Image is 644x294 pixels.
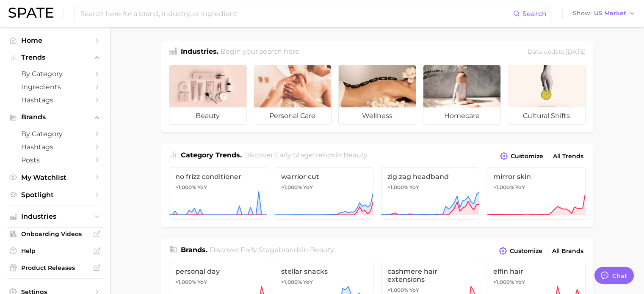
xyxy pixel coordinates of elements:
a: zig zag headband>1,000% YoY [381,167,480,220]
span: personal care [254,107,331,124]
a: Onboarding Videos [7,228,103,240]
span: Home [21,36,89,44]
span: YoY [197,279,207,286]
span: YoY [409,184,419,191]
a: homecare [423,65,501,125]
a: Spotlight [7,188,103,201]
a: Product Releases [7,261,103,274]
span: by Category [21,130,89,138]
a: personal care [254,65,332,125]
span: Hashtags [21,96,89,104]
span: YoY [409,287,419,294]
span: >1,000% [493,279,514,285]
span: Category Trends . [181,151,242,159]
button: Customize [498,150,545,162]
span: stellar snacks [281,267,367,275]
a: by Category [7,127,103,140]
span: Discover Early Stage trends in . [244,151,368,159]
span: Industries [21,213,89,220]
a: mirror skin>1,000% YoY [487,167,586,220]
span: >1,000% [387,184,408,190]
img: SPATE [8,8,53,18]
span: beauty [343,151,367,159]
a: Ingredients [7,80,103,93]
span: Help [21,247,89,255]
a: Posts [7,154,103,167]
span: cultural shifts [508,107,585,124]
a: Help [7,245,103,257]
span: >1,000% [175,184,196,190]
span: Posts [21,156,89,164]
a: All Brands [550,245,586,257]
span: >1,000% [281,184,302,190]
button: Customize [497,245,544,257]
span: >1,000% [175,279,196,285]
button: Brands [7,111,103,124]
span: homecare [423,107,500,124]
a: Hashtags [7,140,103,154]
span: personal day [175,267,261,275]
input: Search here for a brand, industry, or ingredient [80,6,513,21]
a: no frizz conditioner>1,000% YoY [169,167,268,220]
span: by Category [21,70,89,78]
span: wellness [339,107,416,124]
span: Spotlight [21,191,89,199]
div: Data update: [DATE] [528,47,586,58]
a: beauty [169,65,247,125]
span: beauty [169,107,246,124]
a: by Category [7,67,103,80]
span: All Trends [553,153,583,160]
span: >1,000% [281,279,302,285]
span: >1,000% [493,184,514,190]
span: Customize [511,153,543,160]
span: US Market [594,11,626,16]
a: Hashtags [7,93,103,107]
a: cultural shifts [508,65,586,125]
button: Trends [7,51,103,64]
span: mirror skin [493,173,579,181]
span: no frizz conditioner [175,173,261,181]
span: YoY [515,184,525,191]
span: YoY [303,184,313,191]
span: beauty [310,246,334,254]
a: All Trends [551,151,586,162]
span: All Brands [552,247,583,255]
span: cashmere hair extensions [387,267,473,283]
span: Trends [21,54,89,61]
a: warrior cut>1,000% YoY [275,167,373,220]
span: zig zag headband [387,173,473,181]
span: Show [573,11,591,16]
span: >1,000% [387,287,408,293]
span: Hashtags [21,143,89,151]
span: Ingredients [21,83,89,91]
span: YoY [303,279,313,286]
h1: Industries. [181,47,218,58]
span: Product Releases [21,264,89,272]
span: elfin hair [493,267,579,275]
span: Brands [21,113,89,121]
button: ShowUS Market [571,8,638,19]
span: Search [522,10,547,18]
a: Home [7,34,103,47]
h2: Begin your search here. [221,47,301,58]
a: wellness [338,65,416,125]
span: Customize [510,247,542,255]
a: My Watchlist [7,171,103,184]
span: Brands . [181,246,207,254]
button: Industries [7,210,103,223]
span: Discover Early Stage brands in . [210,246,335,254]
span: YoY [197,184,207,191]
span: My Watchlist [21,173,89,181]
span: Onboarding Videos [21,230,89,238]
span: warrior cut [281,173,367,181]
span: YoY [515,279,525,286]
